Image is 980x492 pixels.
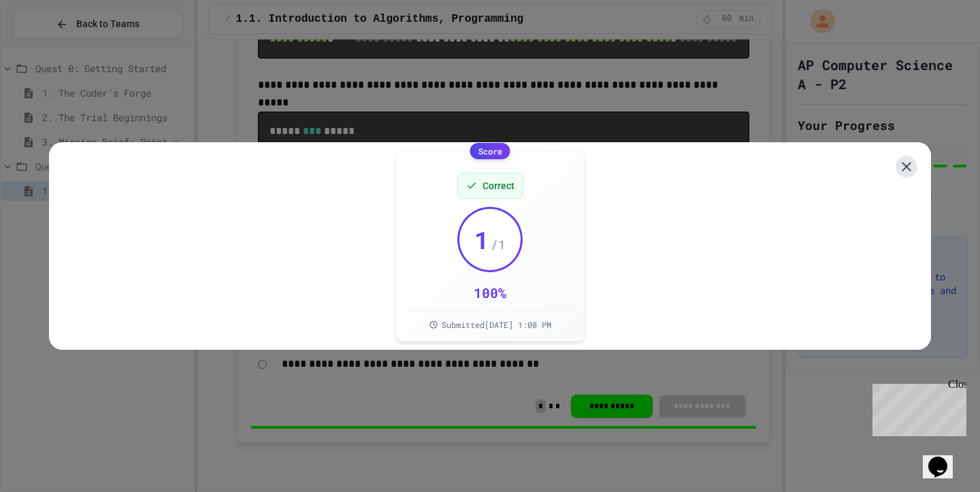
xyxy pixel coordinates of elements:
iframe: chat widget [923,438,966,478]
div: 100 % [474,283,506,302]
div: Score [470,143,510,159]
span: 1 [474,226,489,253]
iframe: chat widget [867,378,966,436]
span: Submitted [DATE] 1:08 PM [442,319,551,330]
span: Correct [483,179,514,193]
span: / 1 [491,235,506,254]
div: Chat with us now!Close [5,5,94,86]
